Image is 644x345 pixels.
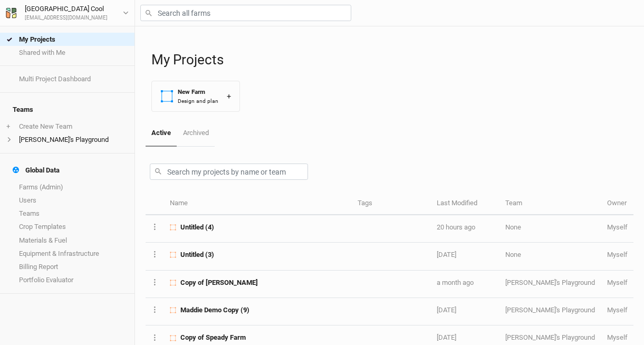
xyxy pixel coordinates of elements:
td: None [499,243,601,270]
input: Search my projects by name or team [150,164,308,180]
span: madison@propagateag.com [607,306,628,314]
th: Last Modified [431,193,499,215]
th: Tags [352,193,431,215]
span: + [6,122,10,131]
td: [PERSON_NAME]'s Playground [499,271,601,298]
span: madison@propagateag.com [607,279,628,286]
div: Global Data [13,166,60,175]
div: [EMAIL_ADDRESS][DOMAIN_NAME] [25,14,108,22]
span: Apr 2, 2025 11:18 AM [437,333,456,341]
span: Untitled (3) [180,250,214,260]
div: Design and plan [178,97,218,105]
span: Sep 5, 2025 1:55 PM [437,251,456,258]
span: Aug 5, 2025 4:17 PM [437,279,474,286]
span: madison@propagateag.com [607,223,628,231]
th: Team [499,193,601,215]
span: Sep 9, 2025 1:32 PM [437,223,475,231]
span: madison@propagateag.com [607,333,628,341]
span: Untitled (4) [180,223,214,232]
span: Copy of Otis Miller [180,278,258,287]
a: Archived [177,120,214,146]
div: + [227,91,231,102]
div: New Farm [178,88,218,97]
td: None [499,215,601,243]
a: Active [146,120,177,147]
span: May 28, 2025 1:31 PM [437,306,456,314]
button: New FarmDesign and plan+ [151,81,240,112]
td: [PERSON_NAME]'s Playground [499,298,601,325]
span: Maddie Demo Copy (9) [180,305,249,315]
th: Name [164,193,352,215]
h1: My Projects [151,52,633,68]
div: [GEOGRAPHIC_DATA] Cool [25,4,108,14]
button: [GEOGRAPHIC_DATA] Cool[EMAIL_ADDRESS][DOMAIN_NAME] [5,3,129,22]
span: madison@propagateag.com [607,251,628,258]
span: Copy of Speady Farm [180,333,246,342]
input: Search all farms [140,5,351,21]
h4: Teams [6,99,128,120]
th: Owner [601,193,633,215]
